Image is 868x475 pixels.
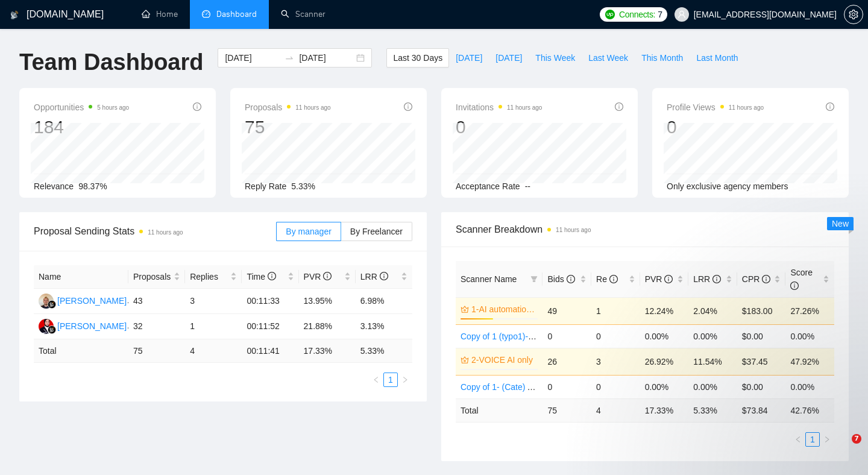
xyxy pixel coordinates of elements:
[591,324,640,348] td: 0
[535,51,575,64] span: This Week
[380,272,388,280] span: info-circle
[449,48,489,68] button: [DATE]
[609,275,618,283] span: info-circle
[737,348,786,375] td: $37.45
[245,116,331,139] div: 75
[791,432,805,447] button: left
[291,181,315,191] span: 5.33%
[641,51,683,64] span: This Month
[299,339,356,363] td: 17.33 %
[190,270,228,283] span: Replies
[667,100,764,115] span: Profile Views
[542,297,591,324] td: 49
[39,319,54,334] img: AL
[57,294,127,307] div: [PERSON_NAME]
[693,274,721,284] span: LRR
[696,51,738,64] span: Last Month
[645,274,673,284] span: PVR
[529,48,582,68] button: This Week
[323,272,332,280] span: info-circle
[528,270,540,288] span: filter
[790,282,799,290] span: info-circle
[530,275,538,283] span: filter
[785,348,834,375] td: 47.92%
[471,353,535,366] a: 2-VOICE AI only
[737,297,786,324] td: $183.00
[384,373,397,386] a: 1
[688,324,737,348] td: 0.00%
[216,9,257,19] span: Dashboard
[525,181,530,191] span: --
[547,274,574,284] span: Bids
[369,373,383,387] button: left
[471,303,535,316] a: 1-AI automation and Voice for CRM & Booking
[78,181,107,191] span: 98.37%
[742,274,770,284] span: CPR
[762,275,770,283] span: info-circle
[225,51,280,64] input: Start date
[242,339,298,363] td: 00:11:41
[619,8,655,21] span: Connects:
[39,295,127,305] a: AS[PERSON_NAME]
[688,348,737,375] td: 11.54%
[128,289,185,314] td: 43
[790,268,813,291] span: Score
[456,51,482,64] span: [DATE]
[678,10,686,19] span: user
[690,48,744,68] button: Last Month
[383,373,398,387] li: 1
[202,10,210,18] span: dashboard
[185,339,242,363] td: 4
[664,275,673,283] span: info-circle
[247,272,275,282] span: Time
[844,10,863,19] a: setting
[712,275,721,283] span: info-circle
[281,9,325,19] a: searchScanner
[667,181,788,191] span: Only exclusive agency members
[785,324,834,348] td: 0.00%
[404,102,412,111] span: info-circle
[242,289,298,314] td: 00:11:33
[133,270,171,283] span: Proposals
[596,274,618,284] span: Re
[39,294,54,309] img: AS
[369,373,383,387] li: Previous Page
[39,321,127,330] a: AL[PERSON_NAME]
[286,227,331,236] span: By manager
[542,348,591,375] td: 26
[304,272,332,282] span: PVR
[268,272,276,280] span: info-circle
[285,53,294,63] span: to
[456,100,542,115] span: Invitations
[142,9,178,19] a: homeHome
[19,48,203,77] h1: Team Dashboard
[658,8,662,21] span: 7
[57,319,127,333] div: [PERSON_NAME]
[582,48,635,68] button: Last Week
[556,227,591,233] time: 11 hours ago
[456,116,542,139] div: 0
[34,224,276,239] span: Proposal Sending Stats
[34,181,74,191] span: Relevance
[591,375,640,398] td: 0
[401,376,409,383] span: right
[128,265,185,289] th: Proposals
[827,434,856,463] iframe: Intercom live chat
[852,434,861,444] span: 7
[386,48,449,68] button: Last 30 Days
[299,51,354,64] input: End date
[356,289,412,314] td: 6.98%
[605,10,615,19] img: upwork-logo.png
[507,104,542,111] time: 11 hours ago
[640,348,689,375] td: 26.92%
[373,376,380,383] span: left
[185,265,242,289] th: Replies
[456,222,834,237] span: Scanner Breakdown
[295,104,330,111] time: 11 hours ago
[667,116,764,139] div: 0
[844,10,863,19] span: setting
[588,51,628,64] span: Last Week
[185,314,242,339] td: 1
[299,314,356,339] td: 21.88%
[97,104,129,111] time: 5 hours ago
